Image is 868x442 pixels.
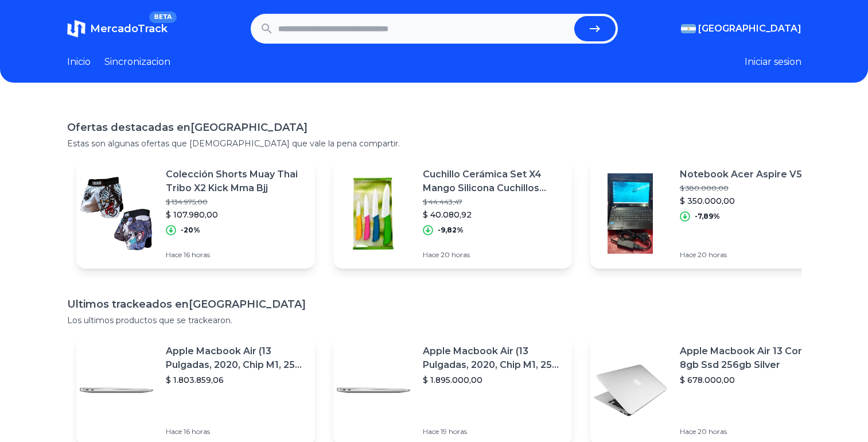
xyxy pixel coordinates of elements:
[680,344,820,372] p: Apple Macbook Air 13 Core I5 8gb Ssd 256gb Silver
[423,427,563,436] p: Hace 19 horas
[76,350,157,431] img: Featured image
[333,350,414,431] img: Featured image
[590,158,829,269] a: Featured imageNotebook Acer Aspire V5-131$ 380.000,00$ 350.000,00-7,89%Hace 20 horas
[423,168,563,195] p: Cuchillo Cerámica Set X4 Mango Silicona Cuchillos Cerámicos
[681,24,696,33] img: Argentina
[76,173,157,254] img: Featured image
[166,250,306,259] p: Hace 16 horas
[423,344,563,372] p: Apple Macbook Air (13 Pulgadas, 2020, Chip M1, 256 Gb De Ssd, 8 Gb De Ram) - Plata
[681,22,801,36] button: [GEOGRAPHIC_DATA]
[67,55,91,69] a: Inicio
[67,20,168,38] a: MercadoTrackBETA
[67,119,801,135] h1: Ofertas destacadas en [GEOGRAPHIC_DATA]
[67,20,85,38] img: MercadoTrack
[590,173,671,254] img: Featured image
[166,374,306,386] p: $ 1.803.859,06
[333,173,414,254] img: Featured image
[181,226,200,235] p: -20%
[90,22,168,35] span: MercadoTrack
[166,197,306,207] p: $ 134.975,00
[590,350,671,431] img: Featured image
[680,184,819,193] p: $ 380.000,00
[680,374,820,386] p: $ 678.000,00
[680,427,820,436] p: Hace 20 horas
[423,209,563,220] p: $ 40.080,92
[680,168,819,181] p: Notebook Acer Aspire V5-131
[76,158,315,269] a: Featured imageColección Shorts Muay Thai Tribo X2 Kick Mma Bjj$ 134.975,00$ 107.980,00-20%Hace 16...
[438,226,464,235] p: -9,82%
[166,427,306,436] p: Hace 16 horas
[423,250,563,259] p: Hace 20 horas
[745,55,801,69] button: Iniciar sesion
[149,11,176,23] span: BETA
[698,22,801,36] span: [GEOGRAPHIC_DATA]
[67,138,801,149] p: Estas son algunas ofertas que [DEMOGRAPHIC_DATA] que vale la pena compartir.
[680,195,819,207] p: $ 350.000,00
[104,55,170,69] a: Sincronizacion
[423,374,563,386] p: $ 1.895.000,00
[67,296,801,312] h1: Ultimos trackeados en [GEOGRAPHIC_DATA]
[423,197,563,207] p: $ 44.443,47
[680,250,819,259] p: Hace 20 horas
[333,158,572,269] a: Featured imageCuchillo Cerámica Set X4 Mango Silicona Cuchillos Cerámicos$ 44.443,47$ 40.080,92-9...
[166,168,306,195] p: Colección Shorts Muay Thai Tribo X2 Kick Mma Bjj
[695,212,720,221] p: -7,89%
[67,315,801,326] p: Los ultimos productos que se trackearon.
[166,209,306,220] p: $ 107.980,00
[166,344,306,372] p: Apple Macbook Air (13 Pulgadas, 2020, Chip M1, 256 Gb De Ssd, 8 Gb De Ram) - Plata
